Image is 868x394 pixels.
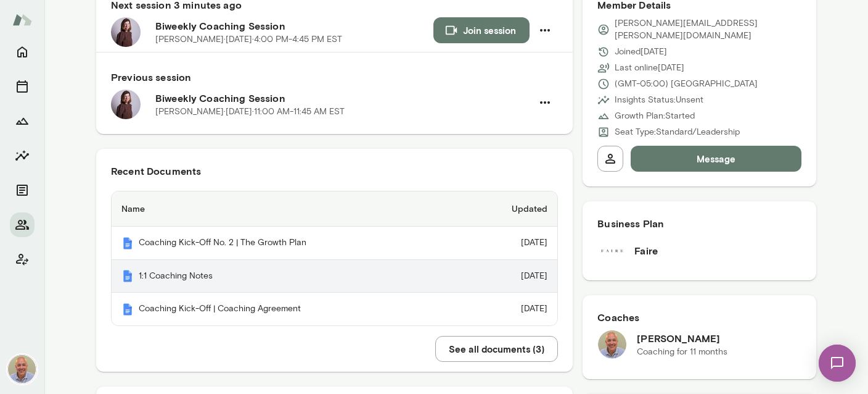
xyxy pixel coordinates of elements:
th: Coaching Kick-Off No. 2 | The Growth Plan [112,227,462,260]
h6: [PERSON_NAME] [637,331,727,346]
th: Updated [462,191,557,227]
h6: Biweekly Coaching Session [155,91,532,106]
th: Coaching Kick-Off | Coaching Agreement [112,293,462,325]
p: [PERSON_NAME] · [DATE] · 11:00 AM-11:45 AM EST [155,106,345,118]
img: Mento [121,303,134,316]
th: Name [112,191,462,227]
button: Insights [10,143,35,168]
p: [PERSON_NAME][EMAIL_ADDRESS][PERSON_NAME][DOMAIN_NAME] [615,17,801,42]
td: [DATE] [462,293,557,325]
button: Members [10,212,35,237]
p: Seat Type: Standard/Leadership [615,126,740,138]
p: [PERSON_NAME] · [DATE] · 4:00 PM-4:45 PM EST [155,33,342,46]
img: Marc Friedman [7,354,37,384]
p: Coaching for 11 months [637,346,727,358]
h6: Coaches [597,310,801,325]
th: 1:1 Coaching Notes [112,260,462,293]
h6: Biweekly Coaching Session [155,19,433,33]
img: Mento [121,270,134,282]
button: Message [631,146,801,172]
h6: Recent Documents [111,164,558,178]
button: Growth Plan [10,109,35,133]
p: Joined [DATE] [615,46,667,58]
button: See all documents (3) [435,336,558,362]
button: Documents [10,178,35,203]
td: [DATE] [462,227,557,260]
button: Sessions [10,74,35,99]
img: Marc Friedman [597,330,627,359]
h6: Business Plan [597,216,801,231]
p: Growth Plan: Started [615,110,695,122]
td: [DATE] [462,260,557,293]
button: Join session [433,17,530,43]
img: Mento [12,8,32,31]
button: Home [10,40,35,64]
button: Client app [10,247,35,272]
img: Mento [121,237,134,249]
h6: Faire [634,243,658,258]
p: Last online [DATE] [615,62,684,74]
p: (GMT-05:00) [GEOGRAPHIC_DATA] [615,78,758,90]
h6: Previous session [111,70,558,85]
p: Insights Status: Unsent [615,94,703,106]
